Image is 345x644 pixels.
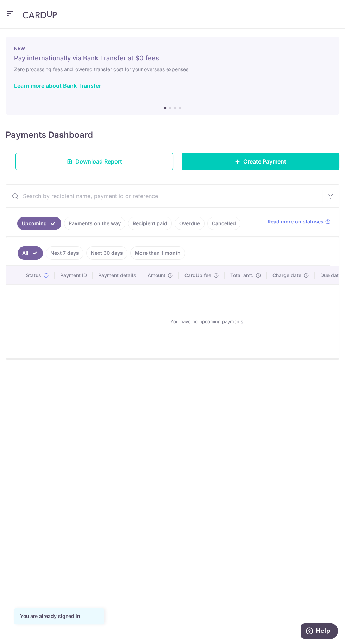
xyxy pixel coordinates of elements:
[14,54,331,62] h5: Pay internationally via Bank Transfer at $0 fees
[130,246,185,260] a: More than 1 month
[93,266,142,284] th: Payment details
[6,185,322,207] input: Search by recipient name, payment id or reference
[184,272,211,279] span: CardUp fee
[55,266,93,284] th: Payment ID
[268,218,324,225] span: Read more on statuses
[75,157,122,166] span: Download Report
[14,82,101,89] a: Learn more about Bank Transfer
[128,217,172,230] a: Recipient paid
[6,129,93,141] h4: Payments Dashboard
[175,217,205,230] a: Overdue
[86,246,127,260] a: Next 30 days
[148,272,165,279] span: Amount
[268,218,331,225] a: Read more on statuses
[20,613,98,620] div: You are already signed in
[46,246,83,260] a: Next 7 days
[14,45,331,51] p: NEW
[23,10,57,19] img: CardUp
[15,153,173,170] a: Download Report
[207,217,240,230] a: Cancelled
[301,623,338,640] iframe: Opens a widget where you can find more information
[26,272,41,279] span: Status
[17,217,61,230] a: Upcoming
[64,217,125,230] a: Payments on the way
[182,153,339,170] a: Create Payment
[320,272,341,279] span: Due date
[18,246,43,260] a: All
[272,272,301,279] span: Charge date
[243,157,286,166] span: Create Payment
[230,272,253,279] span: Total amt.
[14,65,331,74] h6: Zero processing fees and lowered transfer cost for your overseas expenses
